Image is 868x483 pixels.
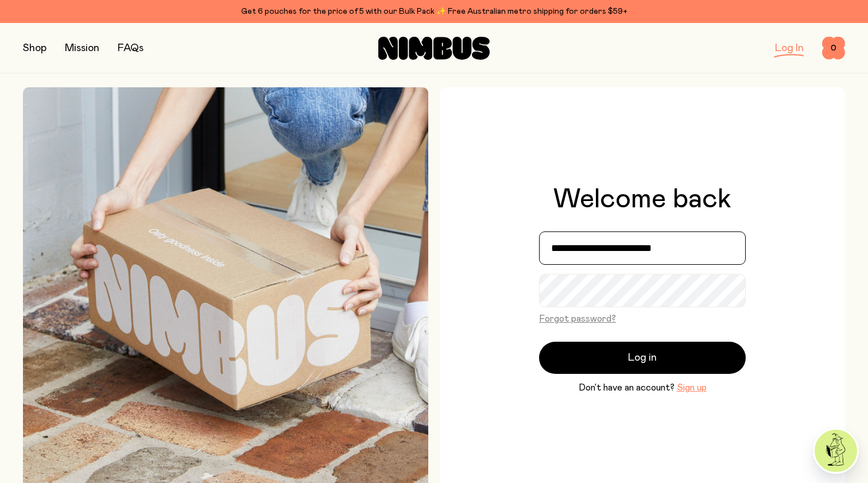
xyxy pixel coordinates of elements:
[822,37,845,60] button: 0
[118,43,144,53] a: FAQs
[553,186,731,213] h1: Welcome back
[677,381,707,395] button: Sign up
[628,350,657,366] span: Log in
[579,381,675,395] span: Don’t have an account?
[539,342,746,374] button: Log in
[775,43,804,53] a: Log In
[539,312,616,326] button: Forgot password?
[815,430,857,472] img: agent
[65,43,99,53] a: Mission
[23,5,845,18] div: Get 6 pouches for the price of 5 with our Bulk Pack ✨ Free Australian metro shipping for orders $59+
